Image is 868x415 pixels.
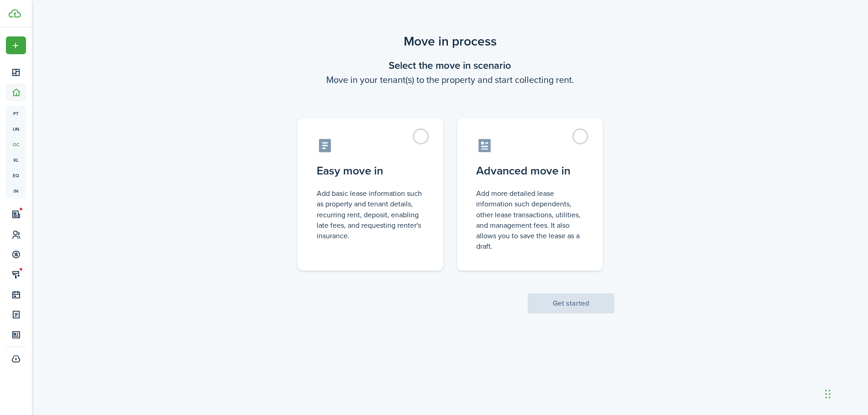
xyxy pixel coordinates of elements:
[6,137,26,152] a: oc
[6,168,26,183] a: eq
[476,163,584,179] control-radio-card-title: Advanced move in
[317,163,424,179] control-radio-card-title: Easy move in
[476,188,584,251] control-radio-card-description: Add more detailed lease information such dependents, other lease transactions, utilities, and man...
[317,188,424,241] control-radio-card-description: Add basic lease information such as property and tenant details, recurring rent, deposit, enablin...
[6,36,26,54] button: Open menu
[6,121,26,137] a: un
[825,380,831,408] div: Drag
[716,317,868,415] iframe: Chat Widget
[286,32,614,51] scenario-title: Move in process
[6,152,26,168] a: kl
[6,106,26,121] a: pt
[286,73,614,87] wizard-step-header-description: Move in your tenant(s) to the property and start collecting rent.
[286,58,614,73] wizard-step-header-title: Select the move in scenario
[9,9,21,18] img: TenantCloud
[6,183,26,199] a: in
